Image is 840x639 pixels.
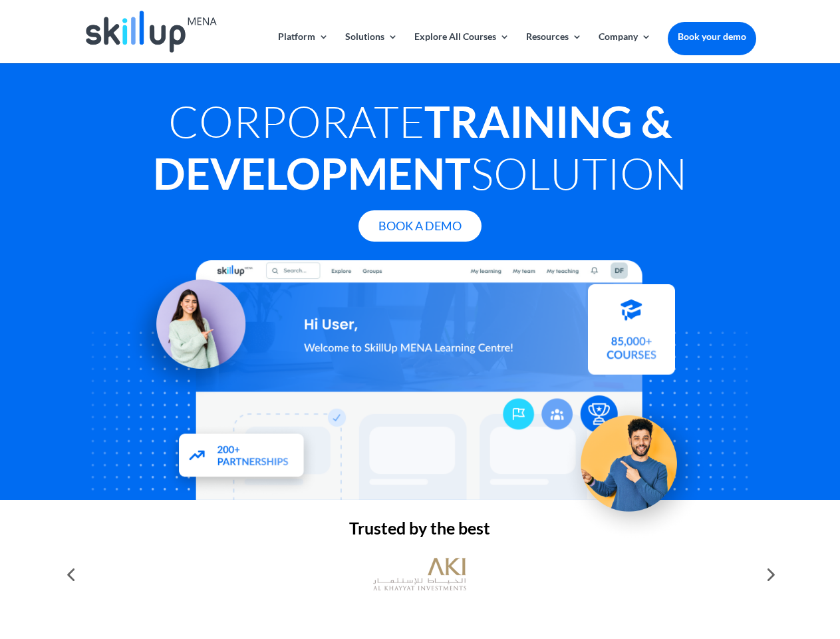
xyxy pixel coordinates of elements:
[278,32,329,63] a: Platform
[84,95,756,206] h1: Corporate Solution
[84,520,756,543] h2: Trusted by the best
[414,32,509,63] a: Explore All Courses
[345,32,398,63] a: Solutions
[165,421,319,494] img: Partners - SkillUp Mena
[358,210,482,242] a: Book A Demo
[561,387,709,535] img: Upskill your workforce - SkillUp
[619,495,840,639] iframe: Chat Widget
[526,32,582,63] a: Resources
[668,22,756,51] a: Book your demo
[153,95,672,199] strong: Training & Development
[599,32,651,63] a: Company
[373,551,466,598] img: al khayyat investments logo
[588,290,675,380] img: Courses library - SkillUp MENA
[124,264,259,399] img: Learning Management Solution - SkillUp
[86,11,216,53] img: Skillup Mena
